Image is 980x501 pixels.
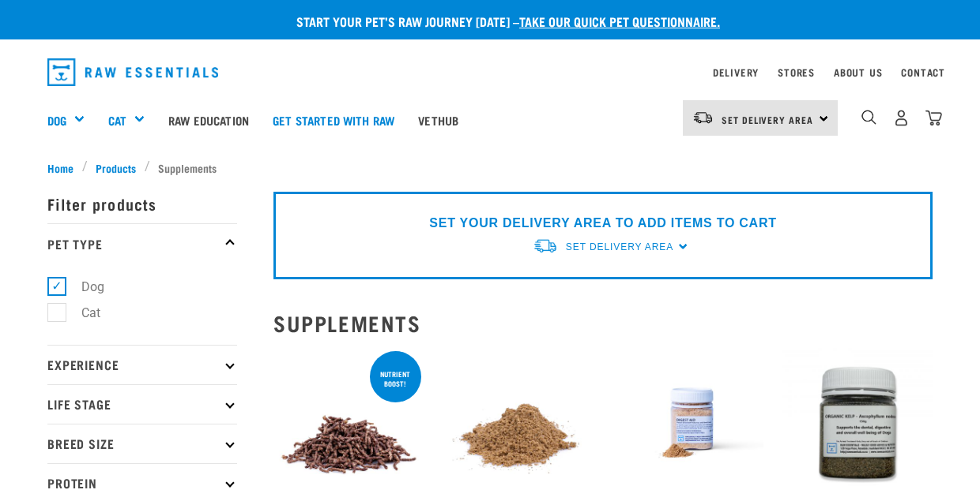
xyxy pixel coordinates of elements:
span: Set Delivery Area [566,241,673,252]
a: Delivery [713,69,759,75]
span: Home [47,159,73,176]
a: Dog [47,111,66,129]
img: Raw Essentials Digest Aid Pet Supplement [612,348,763,499]
label: Dog [56,277,111,297]
a: About Us [834,69,882,75]
img: 1311 Superfood Crunch 01 [273,348,424,499]
p: Pet Type [47,223,237,263]
a: take our quick pet questionnaire. [519,17,720,24]
nav: dropdown navigation [35,52,945,92]
p: Life Stage [47,384,237,424]
img: Raw Essentials Logo [47,58,218,86]
nav: breadcrumbs [47,159,933,176]
a: Raw Education [156,88,261,151]
p: SET YOUR DELIVERY AREA TO ADD ITEMS TO CART [429,214,776,233]
a: Products [88,159,145,176]
div: nutrient boost! [370,362,421,395]
img: user.png [893,110,910,126]
p: Filter products [47,184,237,223]
img: home-icon-1@2x.png [861,110,876,125]
a: Vethub [406,88,470,151]
h2: Supplements [273,311,933,335]
a: Cat [108,111,126,129]
span: Products [96,159,136,176]
img: home-icon@2x.png [925,110,942,126]
a: Contact [901,69,945,75]
img: van-moving.png [533,237,558,254]
p: Experience [47,345,237,384]
a: Stores [778,69,815,75]
p: Breed Size [47,424,237,463]
a: Get started with Raw [261,88,406,151]
label: Cat [56,303,107,323]
img: Pile Of PowerMix For Pets [443,348,594,499]
img: 10870 [782,348,933,499]
a: Home [47,159,82,176]
span: Set Delivery Area [722,117,813,122]
img: van-moving.png [692,110,714,125]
